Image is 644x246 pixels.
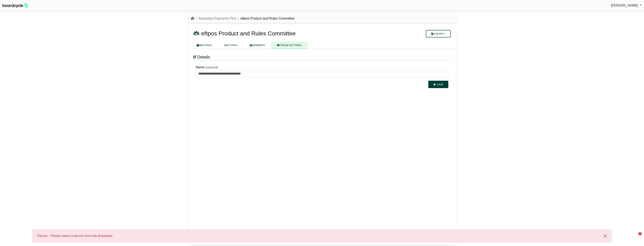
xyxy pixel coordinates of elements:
a: ACTIONS [218,42,243,49]
a: FORUM SETTINGS [271,42,308,49]
label: Name [196,65,205,70]
span: [PERSON_NAME] [611,4,638,7]
small: (required) [205,66,218,69]
a: MEETINGS [191,42,218,49]
div: Person - Please select a person from the dropdown [32,229,612,243]
img: BoardcycleBlackGreen-aaafeed430059cb809a45853b8cf6d952af9d84e6e89e1f1685b34bfd5cb7d64.svg [2,3,28,8]
a: [PERSON_NAME] [611,3,642,8]
span: eftpos Product and Rules Committee [201,30,296,37]
li: eftpos Product and Rules Committee [236,16,295,21]
button: Export [426,30,451,37]
span: 2 [638,232,642,235]
a: MEMBERS [243,42,271,49]
span: Details [197,55,210,59]
button: Close [599,229,612,243]
a: Australian Payments Plus [199,17,236,20]
button: Save [428,81,448,88]
nav: breadcrumb [191,16,295,21]
iframe: Intercom live chat [630,232,640,242]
